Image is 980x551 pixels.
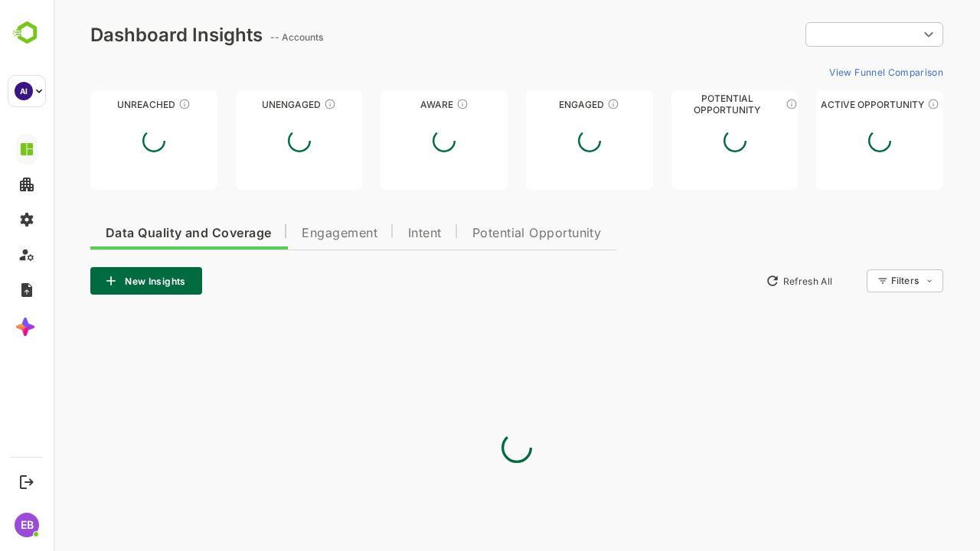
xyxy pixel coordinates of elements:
button: New Insights [37,267,149,295]
button: Logout [16,471,37,492]
span: Data Quality and Coverage [52,227,217,240]
div: These accounts have just entered the buying cycle and need further nurturing [403,98,415,110]
div: Filters [838,275,865,286]
div: These accounts are warm, further nurturing would qualify them to MQAs [554,98,566,110]
div: Active Opportunity [763,99,890,110]
div: These accounts have not shown enough engagement and need nurturing [270,98,283,110]
button: View Funnel Comparison [769,60,890,84]
div: These accounts are MQAs and can be passed on to Inside Sales [732,98,744,110]
div: Unreached [37,99,164,110]
span: Potential Opportunity [419,227,548,240]
div: Dashboard Insights [37,24,209,46]
ag: -- Accounts [217,31,274,43]
div: These accounts have open opportunities which might be at any of the Sales Stages [874,98,886,110]
div: These accounts have not been engaged with for a defined time period [125,98,137,110]
span: Engagement [248,227,324,240]
div: Filters [836,267,890,295]
button: Refresh All [705,269,786,293]
div: Potential Opportunity [618,99,745,110]
div: EB [15,513,39,537]
div: ​ [752,21,890,48]
div: AI [15,82,33,100]
span: Intent [354,227,388,240]
div: Aware [327,99,454,110]
img: BambooboxLogoMark.f1c84d78b4c51b1a7b5f700c9845e183.svg [8,18,47,47]
div: Unengaged [182,99,309,110]
div: Engaged [472,99,599,110]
